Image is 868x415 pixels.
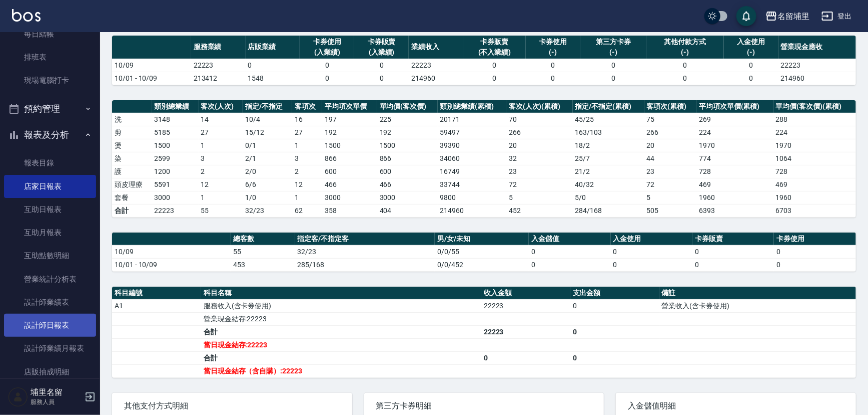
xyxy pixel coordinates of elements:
a: 互助月報表 [4,221,96,244]
a: 現場電腦打卡 [4,69,96,92]
th: 總客數 [231,233,295,246]
td: 44 [644,152,697,165]
td: 合計 [201,351,481,364]
td: 14 [199,113,243,126]
td: 0 [646,72,724,85]
td: 9800 [438,191,506,204]
td: 6703 [773,204,856,217]
td: 22223 [481,299,570,312]
td: 0 [724,72,778,85]
th: 客次(人次) [199,100,243,113]
td: 護 [112,165,152,178]
td: 當日現金結存（含自購）:22223 [201,364,481,377]
div: 卡券使用 [528,37,578,47]
td: 0 [580,72,646,85]
div: 名留埔里 [777,10,809,23]
td: 404 [377,204,438,217]
span: 其他支付方式明細 [124,401,340,411]
td: 營業收入(含卡券使用) [659,299,856,312]
td: 0 [463,59,526,72]
a: 互助點數明細 [4,244,96,267]
div: (入業績) [302,47,352,58]
td: 163 / 103 [573,126,644,139]
th: 卡券販賣 [692,233,774,246]
td: 剪 [112,126,152,139]
th: 科目名稱 [201,287,481,300]
td: 22223 [778,59,856,72]
a: 報表目錄 [4,151,96,174]
td: 75 [644,113,697,126]
td: 0 [354,72,409,85]
td: 0/0/452 [435,258,529,271]
div: (入業績) [357,47,406,58]
td: 2 [199,165,243,178]
td: 0 [692,245,774,258]
div: 其他付款方式 [649,37,721,47]
td: 12 [199,178,243,191]
td: 20 [644,139,697,152]
td: 0 [529,258,610,271]
td: 1 [199,139,243,152]
td: 燙 [112,139,152,152]
td: 22223 [481,325,570,338]
td: 5185 [152,126,198,139]
td: 0 [774,258,856,271]
td: 469 [773,178,856,191]
th: 平均項次單價 [322,100,377,113]
td: 285/168 [295,258,435,271]
td: 1970 [773,139,856,152]
td: 6393 [696,204,773,217]
td: 22223 [191,59,246,72]
td: 0 [611,258,692,271]
td: 224 [773,126,856,139]
td: 3000 [322,191,377,204]
a: 排班表 [4,46,96,69]
td: 55 [199,204,243,217]
td: 洗 [112,113,152,126]
td: 0 [570,351,659,364]
td: 0 [611,245,692,258]
div: 卡券販賣 [357,37,406,47]
img: Logo [12,9,41,22]
td: 1 [199,191,243,204]
th: 類別總業績 [152,100,198,113]
td: 866 [377,152,438,165]
td: 214960 [438,204,506,217]
td: 22223 [409,59,463,72]
td: 20171 [438,113,506,126]
td: 0 [692,258,774,271]
td: 1500 [377,139,438,152]
td: 5591 [152,178,198,191]
td: 23 [506,165,573,178]
td: 染 [112,152,152,165]
button: 預約管理 [4,96,96,122]
td: 728 [696,165,773,178]
td: 10/01 - 10/09 [112,72,191,85]
th: 營業現金應收 [778,36,856,59]
td: 25 / 7 [573,152,644,165]
td: 33744 [438,178,506,191]
td: 12 [292,178,323,191]
td: 1970 [696,139,773,152]
td: 1960 [773,191,856,204]
div: (-) [528,47,578,58]
td: 21 / 2 [573,165,644,178]
td: 266 [644,126,697,139]
td: 5 [644,191,697,204]
td: 284/168 [573,204,644,217]
th: 指定/不指定(累積) [573,100,644,113]
td: 34060 [438,152,506,165]
td: 0 [724,59,778,72]
td: 22223 [152,204,198,217]
th: 客次(人次)(累積) [506,100,573,113]
td: 59497 [438,126,506,139]
td: 0 [300,72,354,85]
td: 62 [292,204,323,217]
td: 2 / 0 [243,165,292,178]
td: 1500 [152,139,198,152]
td: 600 [377,165,438,178]
th: 類別總業績(累積) [438,100,506,113]
td: 72 [506,178,573,191]
a: 設計師日報表 [4,314,96,337]
td: 18 / 2 [573,139,644,152]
